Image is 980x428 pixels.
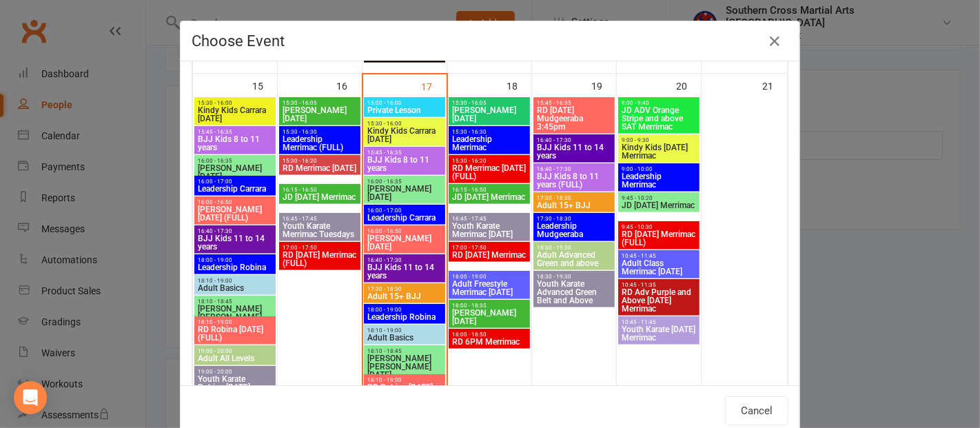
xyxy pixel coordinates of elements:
[725,396,788,425] button: Cancel
[367,263,442,280] span: BJJ Kids 11 to 14 years
[337,74,362,96] div: 16
[536,216,612,222] span: 17:30 - 18:30
[197,348,273,354] span: 19:00 - 20:00
[197,234,273,251] span: BJJ Kids 11 to 14 years
[282,222,358,238] span: Youth Karate Merrimac Tuesdays
[536,137,612,143] span: 16:40 - 17:30
[282,245,358,251] span: 17:00 - 17:50
[621,230,697,247] span: RD [DATE] Merrimac (FULL)
[367,185,442,201] span: [PERSON_NAME] [DATE]
[422,74,447,97] div: 17
[621,137,697,143] span: 9:00 - 9:30
[536,274,612,280] span: 18:30 - 19:30
[197,298,273,305] span: 18:10 - 18:45
[451,309,527,325] span: [PERSON_NAME] [DATE]
[282,129,358,135] span: 15:30 - 16:30
[536,100,612,106] span: 15:45 - 16:35
[197,164,273,181] span: [PERSON_NAME] [DATE]
[282,187,358,193] span: 16:15 - 16:50
[252,74,277,96] div: 15
[621,325,697,342] span: Youth Karate [DATE] Merrimac
[367,257,442,263] span: 16:40 - 17:30
[197,325,273,342] span: RD Robina [DATE] (FULL)
[451,280,527,296] span: Adult Freestyle Merrimac [DATE]
[197,375,273,391] span: Youth Karate Robina [DATE]
[197,205,273,222] span: [PERSON_NAME] [DATE] (FULL)
[621,201,697,210] span: JD [DATE] Merrimac
[367,214,442,222] span: Leadership Carrara
[367,127,442,143] span: Kindy Kids Carrara [DATE]
[367,228,442,234] span: 16:00 - 16:50
[367,383,442,391] span: RD Robina [DATE]
[621,172,697,189] span: Leadership Merrimac
[451,222,527,238] span: Youth Karate Merrimac [DATE]
[197,135,273,152] span: BJJ Kids 8 to 11 years
[197,100,273,106] span: 15:30 - 16:00
[282,135,358,152] span: Leadership Merrimac (FULL)
[621,253,697,259] span: 10:45 - 11:45
[762,74,787,96] div: 21
[367,313,442,321] span: Leadership Robina
[451,106,527,123] span: [PERSON_NAME] [DATE]
[676,74,701,96] div: 20
[451,193,527,201] span: JD [DATE] Merrimac
[451,216,527,222] span: 16:45 - 17:45
[536,251,612,267] span: Adult Advanced Green and above
[536,245,612,251] span: 18:30 - 19:30
[451,164,527,181] span: RD Merrimac [DATE] (FULL)
[451,303,527,309] span: 18:00 - 18:35
[451,187,527,193] span: 16:15 - 16:50
[621,259,697,276] span: Adult Class Merrimac [DATE]
[197,179,273,185] span: 16:00 - 17:00
[536,222,612,238] span: Leadership Mudgeeraba
[282,216,358,222] span: 16:45 - 17:45
[197,228,273,234] span: 16:40 - 17:30
[192,32,788,50] h4: Choose Event
[367,327,442,334] span: 18:10 - 19:00
[536,172,612,189] span: BJJ Kids 8 to 11 years (FULL)
[451,338,527,346] span: RD 6PM Merrimac
[621,100,697,106] span: 9:00 - 9:40
[591,74,616,96] div: 19
[621,106,697,131] span: JD ADV Orange Stripe and above SAT Merrimac
[507,74,531,96] div: 18
[14,381,47,414] div: Open Intercom Messenger
[367,179,442,185] span: 16:00 - 16:35
[197,278,273,284] span: 18:10 - 19:00
[536,166,612,172] span: 16:40 - 17:30
[536,195,612,201] span: 17:30 - 18:30
[621,195,697,201] span: 9:45 - 10:20
[451,274,527,280] span: 18:00 - 19:00
[367,334,442,342] span: Adult Basics
[367,286,442,292] span: 17:30 - 18:30
[282,251,358,267] span: RD [DATE] Merrimac (FULL)
[536,106,612,131] span: RD [DATE] Mudgeeraba 3:45pm
[621,143,697,160] span: Kindy Kids [DATE] Merrimac
[367,100,442,106] span: 15:00 - 16:00
[536,201,612,210] span: Adult 15+ BJJ
[197,106,273,123] span: Kindy Kids Carrara [DATE]
[197,305,273,329] span: [PERSON_NAME] [PERSON_NAME] [DATE]
[367,121,442,127] span: 15:30 - 16:00
[197,257,273,263] span: 18:00 - 19:00
[282,164,358,172] span: RD Merrimac [DATE]
[367,348,442,354] span: 18:10 - 18:45
[282,193,358,201] span: JD [DATE] Merrimac
[451,135,527,152] span: Leadership Merrimac
[282,106,358,123] span: [PERSON_NAME] [DATE]
[197,185,273,193] span: Leadership Carrara
[621,224,697,230] span: 9:45 - 10:30
[621,319,697,325] span: 10:45 - 11:45
[367,354,442,379] span: [PERSON_NAME] [PERSON_NAME] [DATE]
[536,280,612,305] span: Youth Karate Advanced Green Belt and Above
[367,150,442,156] span: 15:45 - 16:35
[451,100,527,106] span: 15:30 - 16:05
[621,288,697,313] span: RD Adv Purple and Above [DATE] Merrimac
[367,234,442,251] span: [PERSON_NAME] [DATE]
[367,106,442,114] span: Private Lesson
[197,319,273,325] span: 18:10 - 19:00
[197,263,273,272] span: Leadership Robina
[451,129,527,135] span: 15:30 - 16:30
[451,158,527,164] span: 15:30 - 16:20
[451,251,527,259] span: RD [DATE] Merrimac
